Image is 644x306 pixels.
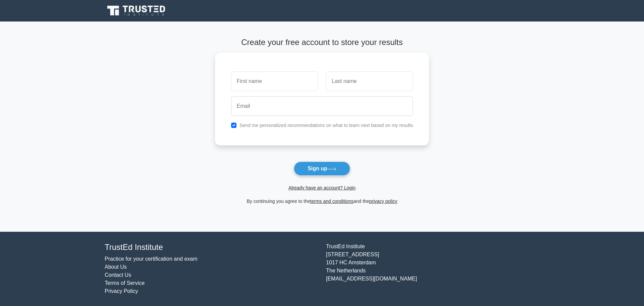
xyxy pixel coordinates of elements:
[211,197,433,205] div: By continuing you agree to the and the
[105,264,127,270] a: About Us
[105,256,198,262] a: Practice for your certification and exam
[105,280,145,286] a: Terms of Service
[288,185,356,190] a: Already have an account? Login
[326,72,413,91] input: Last name
[105,288,138,294] a: Privacy Policy
[231,96,413,116] input: Email
[369,199,397,204] a: privacy policy
[322,243,543,295] div: TrustEd Institute [STREET_ADDRESS] 1017 HC Amsterdam The Netherlands [EMAIL_ADDRESS][DOMAIN_NAME]
[215,38,429,47] h4: Create your free account to store your results
[294,162,350,176] button: Sign up
[231,72,318,91] input: First name
[105,272,131,278] a: Contact Us
[105,243,318,252] h4: TrustEd Institute
[239,123,413,128] label: Send me personalized recommendations on what to learn next based on my results
[310,199,354,204] a: terms and conditions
